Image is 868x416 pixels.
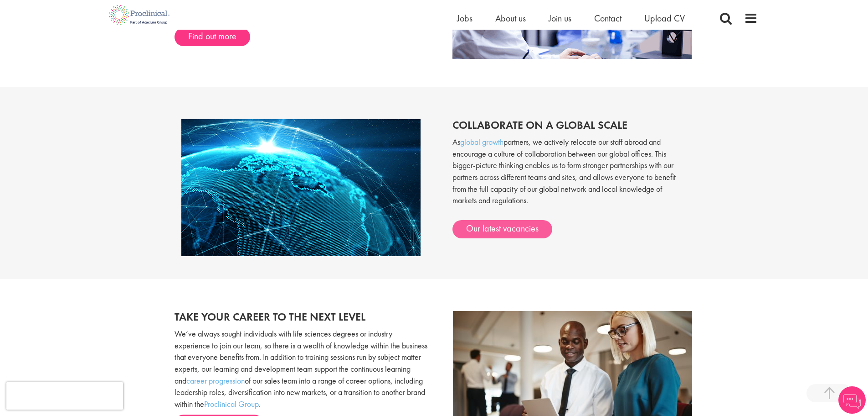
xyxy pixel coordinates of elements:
a: career progression [186,375,245,386]
a: Contact [594,12,621,24]
a: Find out more [175,28,250,46]
a: Our latest vacancies [452,220,552,238]
iframe: reCAPTCHA [6,382,123,410]
a: About us [495,12,526,24]
a: global growth [460,137,503,147]
img: Chatbot [838,386,866,414]
a: Join us [549,12,571,24]
h2: Collaborate on a global scale [452,119,687,131]
p: As partners, we actively relocate our staff abroad and encourage a culture of collaboration betwe... [452,136,687,216]
p: We’ve always sought individuals with life sciences degrees or industry experience to join our tea... [175,328,427,410]
a: Upload CV [644,12,685,24]
a: Jobs [457,12,473,24]
h2: Take your career to the next level [175,311,427,323]
a: Proclinical Group [204,399,259,409]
